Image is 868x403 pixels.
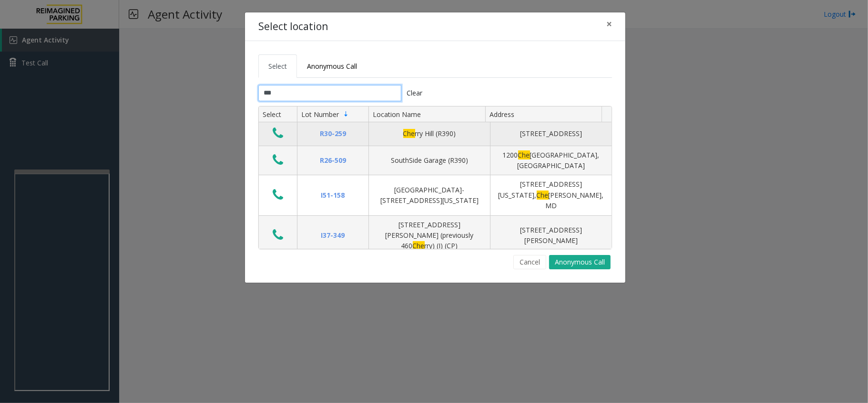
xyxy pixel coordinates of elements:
[303,190,363,201] div: I51-158
[303,230,363,241] div: I37-349
[600,12,619,36] button: Close
[549,255,611,269] button: Anonymous Call
[259,106,297,123] th: Select
[301,110,339,119] span: Lot Number
[496,150,606,171] div: 1200 [GEOGRAPHIC_DATA], [GEOGRAPHIC_DATA]
[403,129,415,138] span: Che
[303,128,363,139] div: R30-259
[258,19,328,34] h4: Select location
[375,185,484,206] div: [GEOGRAPHIC_DATA]- [STREET_ADDRESS][US_STATE]
[401,85,428,101] button: Clear
[375,155,484,166] div: SouthSide Garage (R390)
[258,54,612,78] ul: Tabs
[513,255,546,269] button: Cancel
[268,62,287,71] span: Select
[307,62,357,71] span: Anonymous Call
[606,17,612,31] span: ×
[496,179,606,211] div: [STREET_ADDRESS][US_STATE], [PERSON_NAME], MD
[375,220,484,252] div: [STREET_ADDRESS][PERSON_NAME] (previously 460 rry) (I) (CP)
[373,110,421,119] span: Location Name
[496,128,606,139] div: [STREET_ADDRESS]
[537,191,549,200] span: Che
[518,150,530,159] span: Che
[490,110,514,119] span: Address
[342,110,350,118] span: Sortable
[375,128,484,139] div: rry Hill (R390)
[496,225,606,246] div: [STREET_ADDRESS][PERSON_NAME]
[413,241,425,250] span: Che
[303,155,363,166] div: R26-509
[259,106,612,249] div: Data table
